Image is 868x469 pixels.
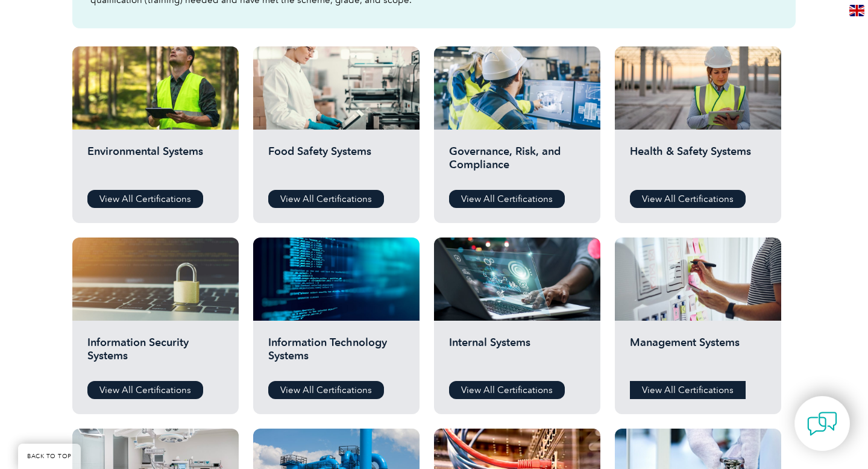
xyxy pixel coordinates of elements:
[87,190,203,208] a: View All Certifications
[630,190,746,208] a: View All Certifications
[630,145,766,181] h2: Health & Safety Systems
[268,336,404,372] h2: Information Technology Systems
[449,381,565,399] a: View All Certifications
[18,444,81,469] a: BACK TO TOP
[87,381,203,399] a: View All Certifications
[268,381,384,399] a: View All Certifications
[630,336,766,372] h2: Management Systems
[87,145,224,181] h2: Environmental Systems
[268,145,404,181] h2: Food Safety Systems
[449,145,585,181] h2: Governance, Risk, and Compliance
[87,336,224,372] h2: Information Security Systems
[449,190,565,208] a: View All Certifications
[268,190,384,208] a: View All Certifications
[449,336,585,372] h2: Internal Systems
[630,381,746,399] a: View All Certifications
[807,409,837,439] img: contact-chat.png
[849,5,864,16] img: en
